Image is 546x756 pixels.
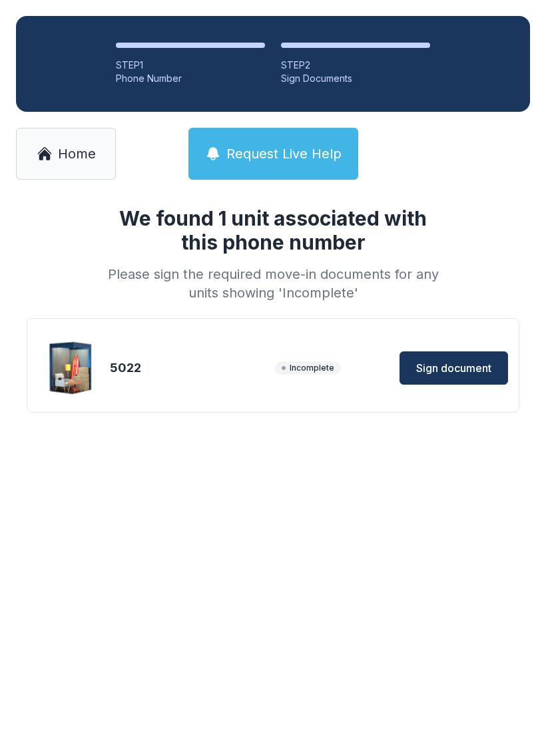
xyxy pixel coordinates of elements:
span: Sign document [416,360,491,376]
span: Home [58,144,96,163]
div: 5022 [110,359,270,377]
span: Incomplete [275,361,341,375]
div: Sign Documents [281,72,430,85]
div: STEP 2 [281,59,430,72]
div: Phone Number [116,72,265,85]
h1: We found 1 unit associated with this phone number [103,206,443,254]
div: STEP 1 [116,59,265,72]
div: Please sign the required move-in documents for any units showing 'Incomplete' [103,265,443,302]
span: Request Live Help [226,144,342,163]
